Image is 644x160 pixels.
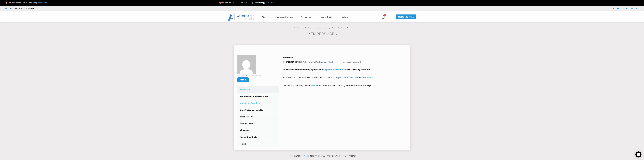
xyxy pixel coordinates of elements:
nav: Account pages [237,86,280,147]
p: The best way to quickly reach our is the help icon in the bottom right corner of any website page! [283,84,407,91]
a: NinjaTrader Machine ID [323,68,346,71]
a: Dashboard [237,86,280,93]
a: team [300,155,308,157]
a: Programming [298,14,317,20]
span: Compare Trade Copier Solutions [5,1,47,4]
img: ⌛ [264,2,266,4]
a: 0 [378,13,389,21]
a: User Manuals & Release Notes [237,93,280,100]
a: NinjaTrader Machine IDs [237,107,280,113]
b: Dashboard – [283,56,295,59]
span: SEPTEMBER SALE | Up To 50% OFF | Ends [219,1,258,4]
img: 🍂 [219,2,221,4]
img: LogoAI | Affordable Indicators – NinjaTrader [227,12,255,21]
strong: [PERSON_NAME] [286,61,301,63]
a: Order History [237,114,280,120]
strong: You can always immediately update your in our licensing database. [283,68,370,71]
a: Payment Methods [237,134,280,140]
a: Futures Trading [317,14,338,20]
div: Open Intercom Messenger [635,151,641,157]
p: Use the menu on the left side to explore your account, including and . [283,76,407,83]
a: team [312,84,317,87]
div: Hey ! Welcome to the Members Area. Thank you for being a valuable customer! [283,56,407,91]
nav: Menu [259,14,379,20]
a: Members Area [307,32,337,36]
p: Let our know how we can serve you! [234,154,410,158]
img: 🏆 [6,2,7,4]
a: Reviews [338,14,351,20]
span: Mon - Fri: 8:00 AM – 6:00 PM EST [9,7,34,10]
a: MEMBERS AREA [395,14,417,20]
span: 0 [384,14,386,16]
a: Save Now [266,1,275,4]
img: 9307745ba071370ab2f14fdcf1de0e805a61e3da7feede444947d3021ea42a84 [237,55,256,74]
a: NinjaTrader Products [272,14,298,20]
a: Affordable Indicators, Inc. Account [294,27,350,29]
span: MEMBERS AREA [398,16,414,18]
img: 🥇 [36,2,38,4]
a: NinjaScript Downloads [339,76,359,79]
a: About [259,14,272,20]
a: NinjaScript Downloads [237,100,280,106]
a: Start Here [38,1,47,4]
a: User Manuals [362,76,374,79]
iframe: Customer reviews powered by Trustpilot [37,7,75,10]
a: Addresses [237,127,280,134]
a: Logout [237,141,280,147]
a: Account Details [237,120,280,127]
strong: [DATE] [258,1,266,4]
